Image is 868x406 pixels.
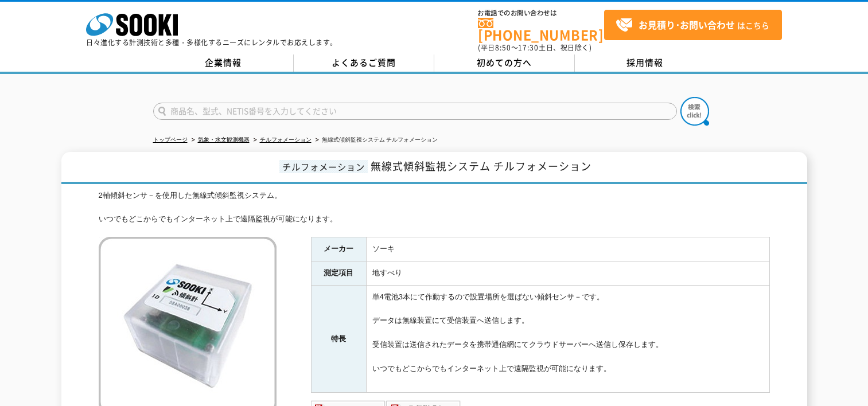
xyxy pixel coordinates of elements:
span: はこちら [616,17,769,34]
span: チルフォメーション [279,160,368,173]
td: 単4電池3本にて作動するので設置場所を選ばない傾斜センサ－です。 データは無線装置にて受信装置へ送信します。 受信装置は送信されたデータを携帯通信網にてクラウドサーバーへ送信し保存します。 いつ... [366,285,769,392]
th: メーカー [311,237,366,261]
a: お見積り･お問い合わせはこちら [604,10,782,40]
p: 日々進化する計測技術と多種・多様化するニーズにレンタルでお応えします。 [86,39,337,46]
input: 商品名、型式、NETIS番号を入力してください [153,103,677,120]
a: 企業情報 [153,54,294,72]
a: よくあるご質問 [294,54,434,72]
span: 8:50 [495,42,511,53]
a: チルフォメーション [260,136,312,143]
span: 初めての方へ [477,56,532,69]
span: 17:30 [518,42,539,53]
a: [PHONE_NUMBER] [478,18,604,41]
span: (平日 ～ 土日、祝日除く) [478,42,591,53]
span: お電話でのお問い合わせは [478,10,604,17]
img: btn_search.png [680,97,709,126]
a: 採用情報 [575,54,715,72]
div: 2軸傾斜センサ－を使用した無線式傾斜監視システム。 いつでもどこからでもインターネット上で遠隔監視が可能になります。 [99,190,770,225]
li: 無線式傾斜監視システム チルフォメーション [313,134,438,146]
a: 気象・水文観測機器 [198,136,250,143]
th: 測定項目 [311,261,366,286]
th: 特長 [311,285,366,392]
td: ソーキ [366,237,769,261]
td: 地すべり [366,261,769,286]
a: トップページ [153,136,188,143]
span: 無線式傾斜監視システム チルフォメーション [371,158,591,174]
strong: お見積り･お問い合わせ [639,18,735,32]
a: 初めての方へ [434,54,575,72]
